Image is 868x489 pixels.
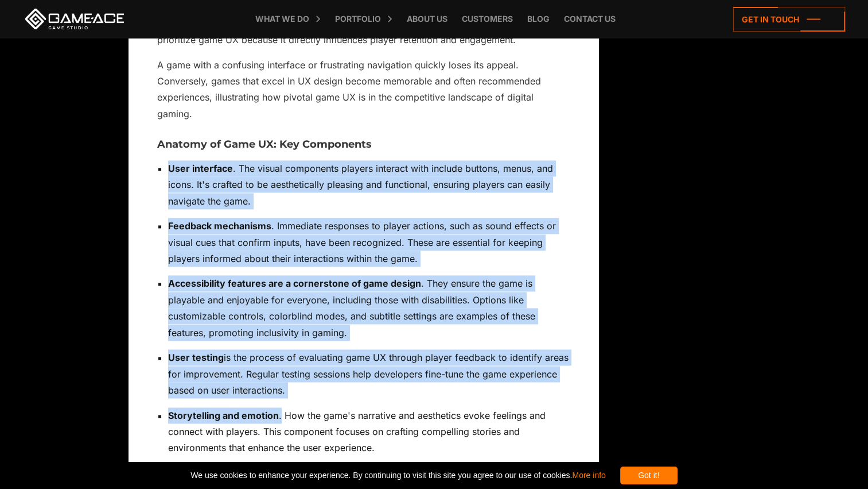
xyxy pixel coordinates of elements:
[620,467,678,484] div: Got it!
[168,160,570,209] p: . The visual components players interact with include buttons, menus, and icons. It's crafted to ...
[168,349,570,398] p: is the process of evaluating game UX through player feedback to identify areas for improvement. R...
[168,218,570,267] p: . Immediate responses to player actions, such as sound effects or visual cues that confirm inputs...
[168,410,279,421] strong: Storytelling and emotion
[157,139,570,151] h3: Anatomy of Game UX: Key Components
[168,407,570,456] p: . How the game's narrative and aesthetics evoke feelings and connect with players. This component...
[168,278,421,289] strong: Accessibility features are a cornerstone of game design
[168,163,233,174] strong: User interface
[168,220,271,232] strong: Feedback mechanisms
[157,57,570,122] p: A game with a confusing interface or frustrating navigation quickly loses its appeal. Conversely,...
[168,352,224,363] strong: User testing
[572,471,605,480] a: More info
[733,7,845,32] a: Get in touch
[190,467,605,484] span: We use cookies to enhance your experience. By continuing to visit this site you agree to our use ...
[168,275,570,341] p: . They ensure the game is playable and enjoyable for everyone, including those with disabilities....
